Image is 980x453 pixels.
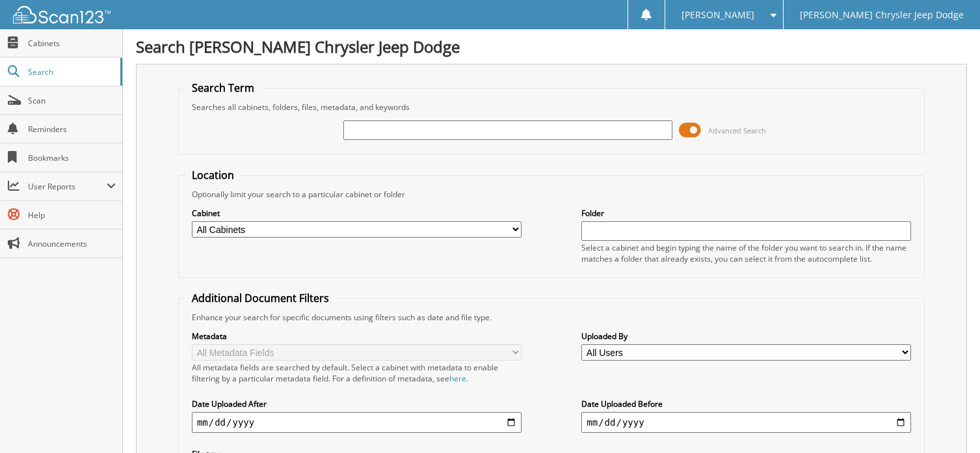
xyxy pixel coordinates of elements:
a: here [449,373,466,384]
span: User Reports [28,181,107,192]
span: Help [28,210,116,221]
span: Scan [28,95,116,106]
span: Search [28,66,114,77]
span: [PERSON_NAME] [682,11,754,19]
label: Metadata [192,331,522,342]
h1: Search [PERSON_NAME] Chrysler Jeep Dodge [136,36,967,57]
div: Select a cabinet and begin typing the name of the folder you want to search in. If the name match... [581,242,911,264]
div: Searches all cabinets, folders, files, metadata, and keywords [185,102,918,113]
label: Date Uploaded After [192,398,522,409]
legend: Search Term [185,81,261,95]
span: Announcements [28,238,116,249]
span: Bookmarks [28,152,116,163]
legend: Location [185,168,241,182]
div: All metadata fields are searched by default. Select a cabinet with metadata to enable filtering b... [192,362,522,384]
legend: Additional Document Filters [185,291,336,305]
label: Cabinet [192,208,522,219]
label: Folder [581,208,911,219]
div: Optionally limit your search to a particular cabinet or folder [185,189,918,200]
div: Enhance your search for specific documents using filters such as date and file type. [185,312,918,323]
input: end [581,412,911,433]
img: scan123-logo-white.svg [13,6,111,23]
span: Cabinets [28,38,116,49]
input: start [192,412,522,433]
label: Uploaded By [581,331,911,342]
span: Reminders [28,124,116,135]
label: Date Uploaded Before [581,398,911,409]
span: [PERSON_NAME] Chrysler Jeep Dodge [800,11,964,19]
span: Advanced Search [708,126,766,135]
